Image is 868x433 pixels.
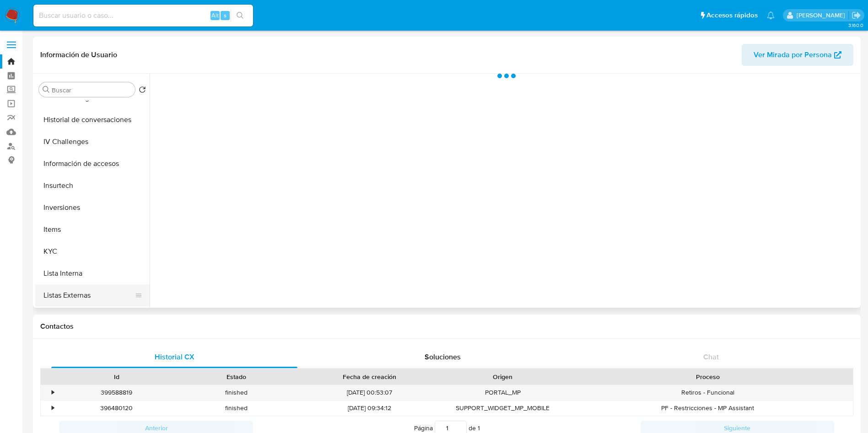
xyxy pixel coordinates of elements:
[563,385,853,400] div: Retiros - Funcional
[35,241,150,262] button: KYC
[35,109,150,131] button: Historial de conversaciones
[139,86,146,96] button: Volver al orden por defecto
[35,262,150,284] button: Lista Interna
[35,219,150,241] button: Items
[33,10,253,21] input: Buscar usuario o caso...
[443,385,563,400] div: PORTAL_MP
[703,352,719,362] span: Chat
[35,175,150,197] button: Insurtech
[852,11,861,20] a: Salir
[52,86,131,94] input: Buscar
[742,44,853,66] button: Ver Mirada por Persona
[35,197,150,219] button: Inversiones
[297,401,443,416] div: [DATE] 09:34:12
[767,11,775,19] a: Notificaciones
[449,372,556,381] div: Origen
[155,352,194,362] span: Historial CX
[224,11,226,20] span: s
[35,131,150,153] button: IV Challenges
[211,11,219,20] span: Alt
[425,352,461,362] span: Soluciones
[57,401,177,416] div: 396480120
[706,11,758,20] span: Accesos rápidos
[797,11,848,20] p: eliana.eguerrero@mercadolibre.com
[443,401,563,416] div: SUPPORT_WIDGET_MP_MOBILE
[35,306,150,328] button: Marcas AML
[35,153,150,175] button: Información de accesos
[40,50,117,59] h1: Información de Usuario
[177,385,297,400] div: finished
[57,385,177,400] div: 399588819
[303,372,437,381] div: Fecha de creación
[231,9,249,22] button: search-icon
[40,322,853,331] h1: Contactos
[43,86,50,93] button: Buscar
[63,372,170,381] div: Id
[563,401,853,416] div: PF - Restricciones - MP Assistant
[177,401,297,416] div: finished
[35,284,142,306] button: Listas Externas
[297,385,443,400] div: [DATE] 00:53:07
[52,388,54,397] div: •
[52,404,54,412] div: •
[754,44,832,66] span: Ver Mirada por Persona
[478,423,480,433] span: 1
[183,372,290,381] div: Estado
[569,372,846,381] div: Proceso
